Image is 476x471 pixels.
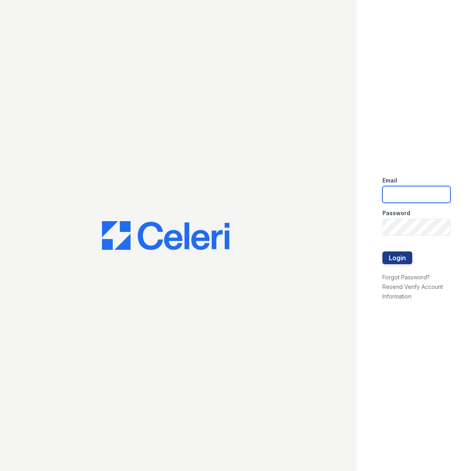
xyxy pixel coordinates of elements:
a: Resend Verify Account Information [382,283,443,300]
label: Email [382,177,397,184]
a: Forgot Password? [382,274,430,281]
img: CE_Logo_Blue-a8612792a0a2168367f1c8372b55b34899dd931a85d93a1a3d3e32e68fde9ad4.png [102,221,229,250]
label: Password [382,209,410,217]
button: Login [382,251,412,264]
